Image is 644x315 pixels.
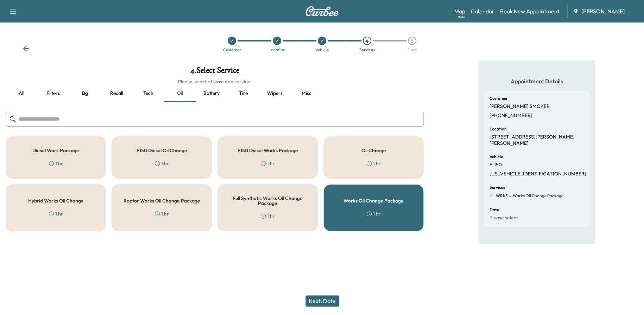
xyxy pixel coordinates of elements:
[500,7,560,15] a: Book New Appointment
[367,210,381,217] div: 1 hr
[408,37,416,45] div: 5
[32,148,79,153] h5: Diesel Work Package
[471,7,494,15] a: Calendar
[155,210,169,217] div: 1 hr
[101,85,132,102] button: Recall
[490,127,507,131] h6: Location
[490,208,499,212] h6: Date
[6,78,424,85] h6: Please select at least one service.
[261,160,275,167] div: 1 hr
[196,85,227,102] button: Battery
[359,48,375,52] div: Services
[49,210,63,217] div: 1 hr
[227,85,259,102] button: Tire
[155,160,169,167] div: 1 hr
[490,185,505,189] h6: Services
[259,85,291,102] button: Wipers
[484,77,589,85] h5: Appointment Details
[6,66,424,78] h1: 4 . Select Service
[361,148,386,153] h5: Oil Change
[363,37,371,45] div: 4
[458,14,465,20] div: Beta
[490,171,586,177] p: [US_VEHICLE_IDENTIFICATION_NUMBER]
[367,160,381,167] div: 1 hr
[490,103,550,110] p: [PERSON_NAME] SMOKER
[454,7,465,15] a: MapBeta
[6,85,424,102] div: basic tabs example
[490,155,503,159] h6: Vehicle
[581,7,625,15] span: [PERSON_NAME]
[269,48,285,52] div: Location
[490,96,508,101] h6: Customer
[496,193,508,199] span: WRKS
[305,295,339,307] button: Next: Date
[315,48,329,52] div: Vehicle
[305,6,339,16] img: Curbee Logo
[132,85,164,102] button: Tech
[508,192,511,199] span: -
[490,215,518,221] p: Please select
[23,45,30,52] div: Back
[137,148,187,153] h5: F150 Diesel Oil Change
[511,193,563,199] span: Works Oil Change Package
[6,85,37,102] button: all
[124,198,200,203] h5: Raptor Works Oil Change Package
[28,198,84,203] h5: Hybrid Works Oil Change
[490,134,584,146] p: [STREET_ADDRESS][PERSON_NAME][PERSON_NAME]
[408,48,417,52] div: Date
[261,213,275,220] div: 1 hr
[291,85,322,102] button: Misc
[343,198,404,203] h5: Works Oil Change Package
[69,85,101,102] button: Bg
[229,196,306,206] h5: Full Synthetic Works Oil Change Package
[37,85,69,102] button: Filters
[49,160,63,167] div: 1 hr
[238,148,298,153] h5: F150 Diesel Works Package
[164,85,196,102] button: Oil
[490,162,502,168] p: F-150
[490,112,532,119] p: [PHONE_NUMBER]
[223,48,241,52] div: Customer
